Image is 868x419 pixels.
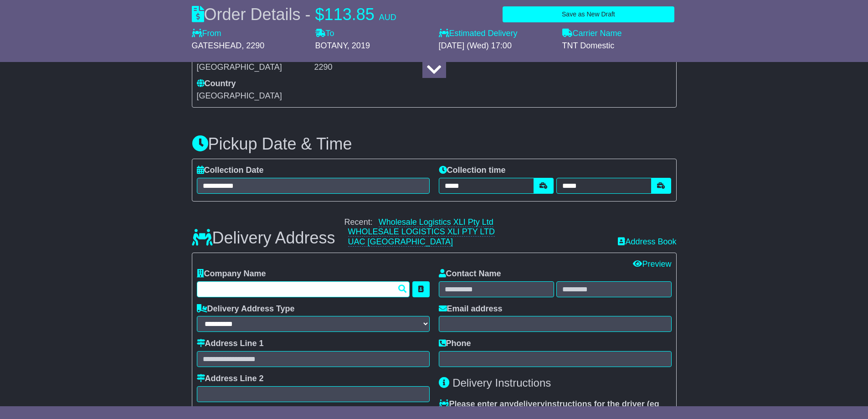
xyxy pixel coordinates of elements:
label: Estimated Delivery [439,29,553,39]
span: , 2019 [347,41,370,50]
label: Collection time [439,166,506,176]
a: Preview [633,259,671,269]
span: [GEOGRAPHIC_DATA] [197,91,282,100]
label: Company Name [197,269,266,279]
h3: Delivery Address [192,229,335,247]
label: Email address [439,304,503,314]
label: Phone [439,339,471,349]
span: Delivery Instructions [452,377,551,389]
span: $ [315,5,324,24]
label: Country [197,79,236,89]
div: Order Details - [192,5,396,24]
label: Collection Date [197,166,264,176]
div: [GEOGRAPHIC_DATA] [197,62,312,72]
a: WHOLESALE LOGISTICS XLI PTY LTD [348,227,495,237]
div: TNT Domestic [562,41,677,51]
div: [DATE] (Wed) 17:00 [439,41,553,51]
label: To [315,29,334,39]
label: Please enter any instructions for the driver ( ) [439,399,672,419]
a: Wholesale Logistics XLI Pty Ltd [379,217,493,227]
span: , 2290 [241,41,264,50]
button: Save as New Draft [503,6,674,22]
span: delivery [514,399,545,409]
h3: Pickup Date & Time [192,135,677,153]
span: AUD [379,13,396,22]
label: Address Line 2 [197,374,264,384]
span: 113.85 [324,5,375,24]
a: UAC [GEOGRAPHIC_DATA] [348,237,453,247]
div: Recent: [344,217,609,247]
a: Address Book [618,237,676,246]
span: GATESHEAD [192,41,242,50]
label: Contact Name [439,269,501,279]
label: Address Line 1 [197,339,264,349]
label: Carrier Name [562,29,622,39]
label: From [192,29,221,39]
span: BOTANY [315,41,347,50]
label: Delivery Address Type [197,304,295,314]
